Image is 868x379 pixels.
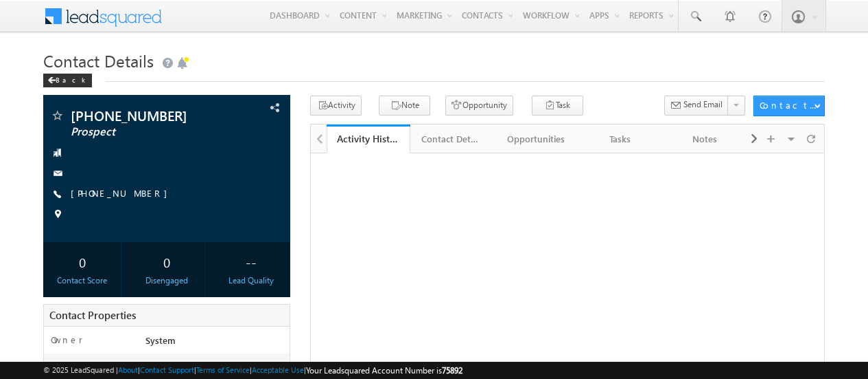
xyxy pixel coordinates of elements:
div: Notes [674,131,735,147]
div: Disengaged [131,274,202,287]
div: Contact Score [47,274,117,287]
a: Back [43,73,99,85]
a: Notes [663,124,747,153]
div: Lead Quality [215,274,286,287]
button: Note [379,96,430,116]
button: Task [532,96,583,116]
a: Opportunities [495,124,579,153]
a: [PHONE_NUMBER] [71,187,174,199]
a: Activity History [327,124,411,153]
div: -- [215,249,286,274]
span: [PHONE_NUMBER] [71,109,222,122]
span: © 2025 LeadSquared | | | | | [43,364,462,377]
li: Activity History [327,124,411,152]
div: System [142,334,290,353]
span: Send Email [683,98,723,111]
div: Back [43,74,92,87]
a: Contact Details [410,124,495,153]
a: Terms of Service [196,365,250,374]
label: Owner [51,334,83,346]
a: About [118,365,138,374]
div: Opportunities [506,131,567,147]
span: 75892 [442,365,462,376]
div: Activity History [337,132,401,145]
span: Contact Details [43,50,154,72]
button: Send Email [664,96,729,116]
button: Activity [310,96,362,116]
div: Tasks [590,131,651,147]
div: 0 [131,249,202,274]
a: Tasks [579,124,664,153]
button: Contact Actions [753,96,824,116]
span: Your Leadsquared Account Number is [306,365,462,376]
div: 0 [47,249,117,274]
span: Prospect [71,125,222,139]
div: Contact Actions [760,99,818,111]
a: Contact Support [140,365,194,374]
span: Contact Properties [49,308,136,322]
a: Acceptable Use [252,365,304,374]
button: Opportunity [445,96,513,116]
div: Contact Details [421,131,482,147]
